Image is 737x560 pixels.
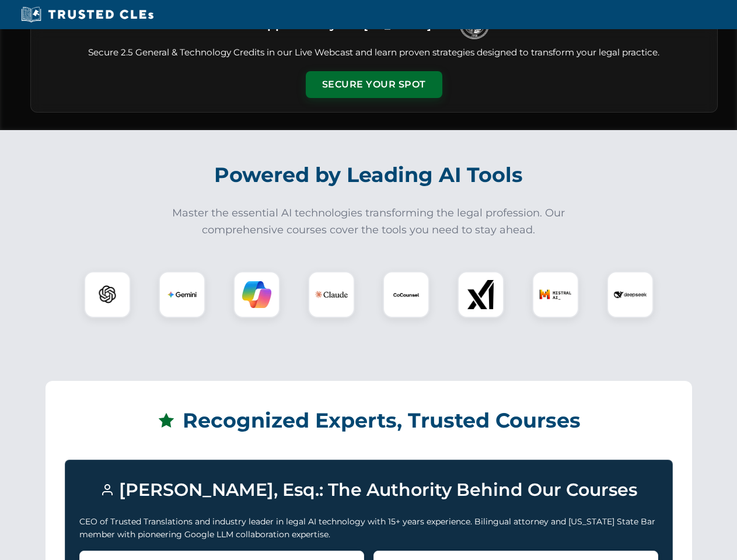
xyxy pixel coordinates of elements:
[90,278,124,311] img: ChatGPT Logo
[46,155,692,195] h2: Powered by Leading AI Tools
[79,515,658,541] p: CEO of Trusted Translations and industry leader in legal AI technology with 15+ years experience....
[306,71,442,98] button: Secure Your Spot
[607,271,654,318] div: DeepSeek
[159,271,205,318] div: Gemini
[45,46,703,60] p: Secure 2.5 General & Technology Credits in our Live Webcast and learn proven strategies designed ...
[18,6,157,23] img: Trusted CLEs
[165,205,573,239] p: Master the essential AI technologies transforming the legal profession. Our comprehensive courses...
[308,271,355,318] div: Claude
[539,278,572,311] img: Mistral AI Logo
[383,271,429,318] div: CoCounsel
[392,280,421,309] img: CoCounsel Logo
[79,474,658,506] h3: [PERSON_NAME], Esq.: The Authority Behind Our Courses
[65,400,673,441] h2: Recognized Experts, Trusted Courses
[242,280,271,309] img: Copilot Logo
[532,271,579,318] div: Mistral AI
[84,271,131,318] div: ChatGPT
[315,278,348,311] img: Claude Logo
[466,280,495,309] img: xAI Logo
[457,271,504,318] div: xAI
[233,271,280,318] div: Copilot
[614,278,647,311] img: DeepSeek Logo
[167,280,197,309] img: Gemini Logo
